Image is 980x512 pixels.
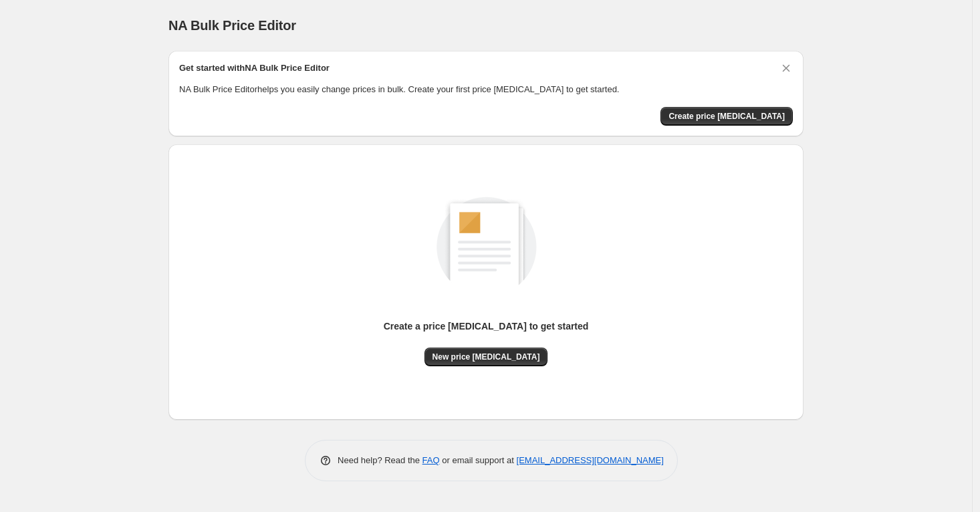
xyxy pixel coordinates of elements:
p: NA Bulk Price Editor helps you easily change prices in bulk. Create your first price [MEDICAL_DAT... [179,83,793,96]
button: New price [MEDICAL_DATA] [424,348,548,366]
p: Create a price [MEDICAL_DATA] to get started [384,319,589,333]
span: NA Bulk Price Editor [168,18,296,33]
a: [EMAIL_ADDRESS][DOMAIN_NAME] [517,455,664,465]
h2: Get started with NA Bulk Price Editor [179,61,330,75]
span: or email support at [440,455,517,465]
span: Create price [MEDICAL_DATA] [668,111,785,122]
span: Need help? Read the [338,455,422,465]
button: Dismiss card [779,61,793,75]
a: FAQ [422,455,440,465]
button: Create price change job [660,107,793,126]
span: New price [MEDICAL_DATA] [433,352,540,362]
